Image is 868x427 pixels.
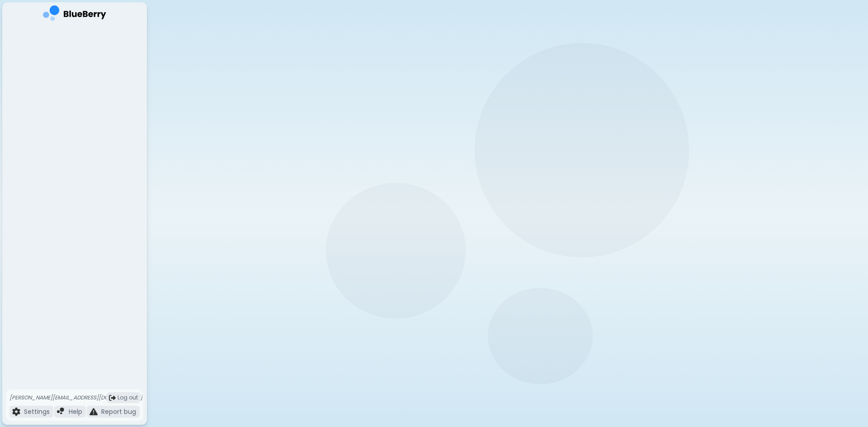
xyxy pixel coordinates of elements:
[101,408,136,416] p: Report bug
[43,5,106,24] img: company logo
[69,408,82,416] p: Help
[24,408,50,416] p: Settings
[118,394,138,401] span: Log out
[57,408,65,416] img: file icon
[12,408,20,416] img: file icon
[109,394,116,401] img: logout
[90,408,98,416] img: file icon
[9,394,142,401] p: [PERSON_NAME][EMAIL_ADDRESS][DOMAIN_NAME]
